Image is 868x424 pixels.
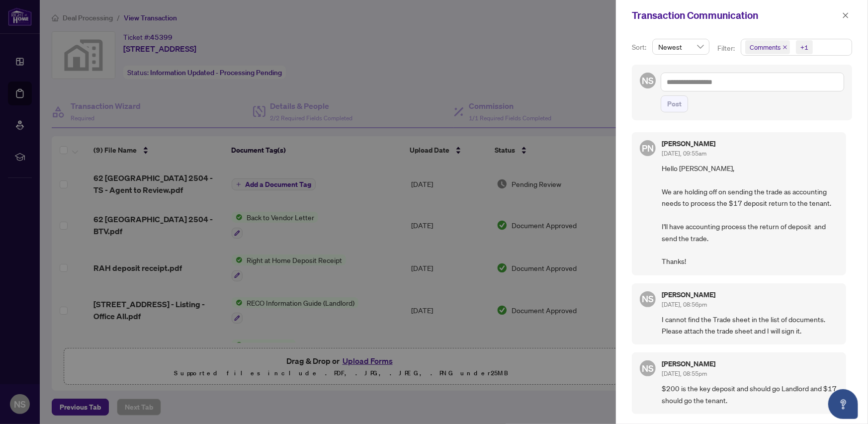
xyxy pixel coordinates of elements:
button: Open asap [828,389,858,419]
span: I cannot find the Trade sheet in the list of documents. Please attach the trade sheet and I will ... [662,314,838,337]
p: Sort: [632,42,648,53]
h5: [PERSON_NAME] [662,291,715,298]
span: close [842,12,849,19]
span: Comments [750,42,781,52]
p: Filter: [717,43,736,54]
div: +1 [800,42,808,52]
span: $200 is the key deposit and should go Landlord and $17 should go the tenant. [662,383,838,406]
span: NS [642,74,654,87]
span: NS [642,292,654,306]
span: Newest [658,39,703,54]
h5: [PERSON_NAME] [662,360,715,367]
h5: [PERSON_NAME] [662,140,715,147]
div: Transaction Communication [632,8,839,23]
span: NS [642,361,654,375]
span: PN [642,141,654,155]
span: [DATE], 08:55pm [662,370,707,377]
span: Comments [745,40,790,54]
span: Hello [PERSON_NAME], We are holding off on sending the trade as accounting needs to process the $... [662,163,838,267]
span: close [782,45,787,50]
button: Post [661,95,688,112]
span: [DATE], 08:56pm [662,301,707,308]
span: [DATE], 09:55am [662,150,706,157]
